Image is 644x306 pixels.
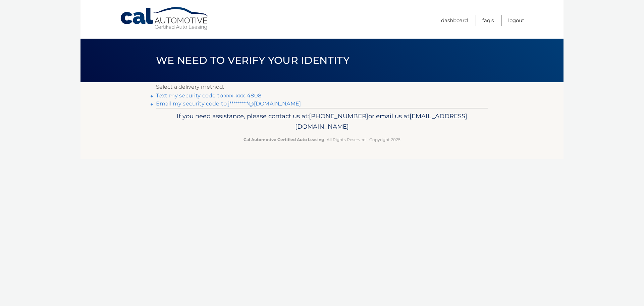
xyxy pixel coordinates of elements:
strong: Cal Automotive Certified Auto Leasing [244,137,324,142]
a: Email my security code to j*********@[DOMAIN_NAME] [156,100,301,107]
a: Text my security code to xxx-xxx-4808 [156,92,261,99]
p: Select a delivery method: [156,82,488,92]
p: If you need assistance, please contact us at: or email us at [160,111,484,132]
span: [PHONE_NUMBER] [309,112,368,120]
a: Dashboard [441,15,468,26]
a: Cal Automotive [120,7,210,31]
span: We need to verify your identity [156,54,350,67]
a: Logout [508,15,524,26]
p: - All Rights Reserved - Copyright 2025 [160,136,484,143]
a: FAQ's [482,15,494,26]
